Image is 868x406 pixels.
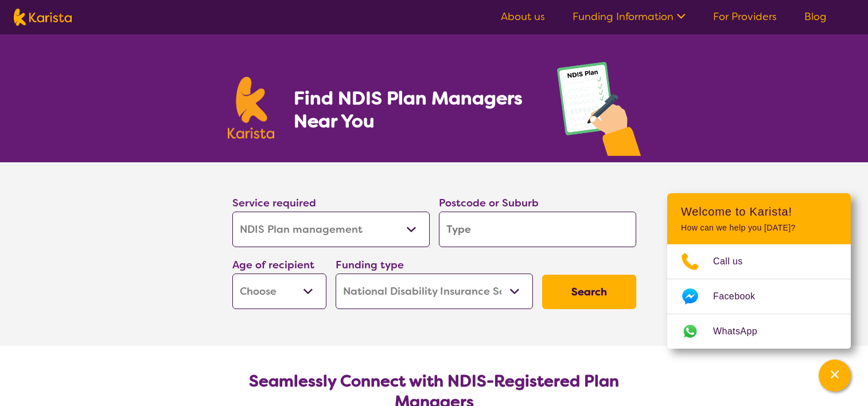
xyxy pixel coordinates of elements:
[681,205,837,218] h2: Welcome to Karista!
[713,253,757,270] span: Call us
[336,258,404,272] label: Funding type
[232,196,316,210] label: Service required
[804,10,827,24] a: Blog
[713,10,777,24] a: For Providers
[228,77,275,139] img: Karista logo
[819,360,851,392] button: Channel Menu
[294,87,534,132] h1: Find NDIS Plan Managers Near You
[501,10,545,24] a: About us
[573,10,686,24] a: Funding Information
[557,62,641,162] img: plan-management
[667,244,851,349] ul: Choose channel
[14,9,72,26] img: Karista logo
[713,288,769,305] span: Facebook
[232,258,314,272] label: Age of recipient
[439,196,539,210] label: Postcode or Suburb
[439,212,636,247] input: Type
[681,223,837,233] p: How can we help you [DATE]?
[542,275,636,309] button: Search
[667,193,851,349] div: Channel Menu
[713,323,771,340] span: WhatsApp
[667,314,851,349] a: Web link opens in a new tab.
